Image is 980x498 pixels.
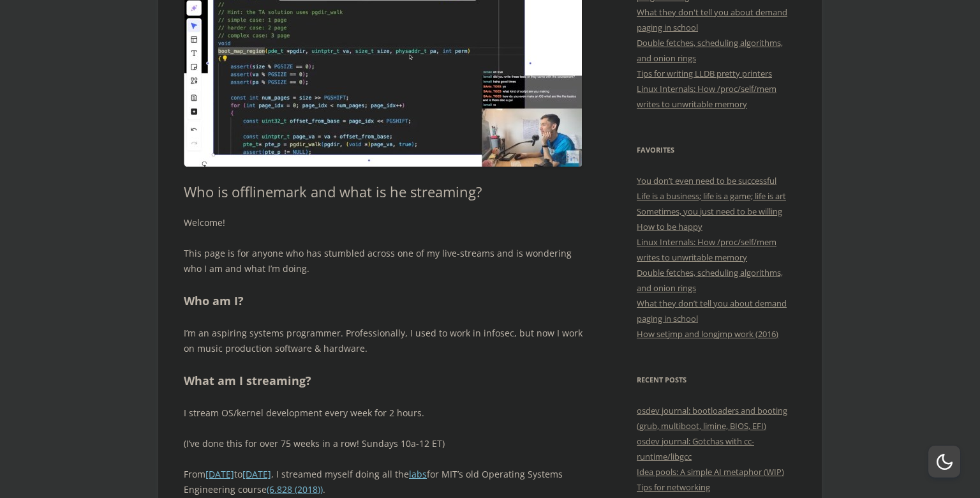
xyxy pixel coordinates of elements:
[267,483,323,495] a: (6.828 (2018))
[637,466,784,478] a: Idea pools: A simple AI metaphor (WIP)
[205,468,234,480] a: [DATE]
[637,6,787,33] a: What they don't tell you about demand paging in school
[637,83,776,110] a: Linux Internals: How /proc/self/mem writes to unwritable memory
[184,246,583,276] p: This page is for anyone who has stumbled across one of my live-streams and is wondering who I am ...
[637,37,783,64] a: Double fetches, scheduling algorithms, and onion rings
[184,292,583,310] h2: Who am I?
[637,142,796,158] h3: Favorites
[409,468,427,480] a: labs
[637,267,783,294] a: Double fetches, scheduling algorithms, and onion rings
[637,221,702,232] a: How to be happy
[637,68,772,79] a: Tips for writing LLDB pretty printers
[637,206,782,217] a: Sometimes, you just need to be willing
[184,436,583,451] p: (I’ve done this for over 75 weeks in a row! Sundays 10a-12 ET)
[637,435,754,462] a: osdev journal: Gotchas with cc-runtime/libgcc
[242,468,271,480] a: [DATE]
[184,405,583,421] p: I stream OS/kernel development every week for 2 hours.
[637,405,787,432] a: osdev journal: bootloaders and booting (grub, multiboot, limine, BIOS, EFI)
[637,190,786,202] a: Life is a business; life is a game; life is art
[637,175,776,186] a: You don’t even need to be successful
[184,183,583,200] h1: Who is offlinemark and what is he streaming?
[184,467,583,497] p: From to , I streamed myself doing all the for MIT’s old Operating Systems Engineering course .
[637,481,710,493] a: Tips for networking
[184,372,583,390] h2: What am I streaming?
[637,372,796,388] h3: Recent Posts
[184,326,583,356] p: I’m an aspiring systems programmer. Professionally, I used to work in infosec, but now I work on ...
[637,328,778,340] a: How setjmp and longjmp work (2016)
[637,298,787,324] a: What they don’t tell you about demand paging in school
[184,215,583,230] p: Welcome!
[637,236,776,263] a: Linux Internals: How /proc/self/mem writes to unwritable memory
